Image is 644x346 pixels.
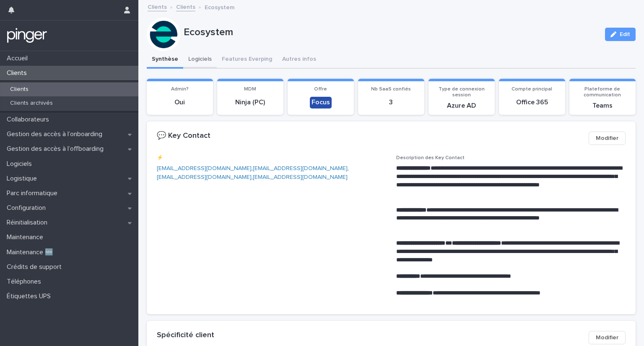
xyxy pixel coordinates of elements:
span: Offre [314,87,327,92]
p: Maintenance [3,233,50,241]
p: Azure AD [434,102,490,110]
button: Features Everping [217,51,277,69]
a: Clients [176,2,195,11]
p: Ecosystem [184,26,598,39]
a: [EMAIL_ADDRESS][DOMAIN_NAME] [157,165,252,171]
p: Maintenance 🆕 [3,248,60,256]
span: MDM [244,87,256,92]
h2: Spécificité client [157,331,214,340]
span: Plateforme de communication [584,87,621,98]
span: Modifier [596,333,618,342]
p: Office 365 [504,98,560,106]
p: Teams [574,102,631,110]
span: Edit [620,31,630,37]
button: Autres infos [277,51,321,69]
p: Ecosystem [205,2,234,11]
h2: 💬 Key Contact [157,132,210,141]
p: Gestion des accès à l’offboarding [3,145,110,153]
p: 3 [363,98,419,106]
div: Focus [310,97,332,108]
p: Accueil [3,54,34,62]
button: Synthèse [147,51,183,69]
p: Crédits de support [3,263,68,271]
img: mTgBEunGTSyRkCgitkcU [7,27,47,44]
p: Réinitialisation [3,219,54,227]
span: Description des Key Contact [396,155,465,160]
p: Collaborateurs [3,116,56,124]
p: , , , [157,164,386,182]
p: Clients archivés [3,100,60,107]
span: Modifier [596,134,618,142]
p: Configuration [3,204,52,212]
p: Clients [3,86,35,93]
p: Logiciels [3,160,39,168]
p: Étiquettes UPS [3,292,57,300]
a: Clients [148,2,167,11]
p: Gestion des accès à l’onboarding [3,130,109,138]
button: Modifier [589,132,626,145]
p: Clients [3,69,34,77]
button: Logiciels [183,51,217,69]
p: Logistique [3,175,44,183]
span: ⚡️ [157,155,163,160]
button: Edit [605,28,636,41]
span: Nb SaaS confiés [371,87,411,92]
button: Modifier [589,331,626,344]
p: Parc informatique [3,189,64,197]
span: Type de connexion session [439,87,485,98]
a: [EMAIL_ADDRESS][DOMAIN_NAME] [253,165,348,171]
p: Oui [152,98,208,106]
p: Ninja (PC) [222,98,278,106]
a: [EMAIL_ADDRESS][DOMAIN_NAME] [157,174,252,180]
p: Téléphones [3,278,48,286]
a: [EMAIL_ADDRESS][DOMAIN_NAME] [253,174,348,180]
span: Admin? [171,87,189,92]
span: Compte principal [512,87,552,92]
